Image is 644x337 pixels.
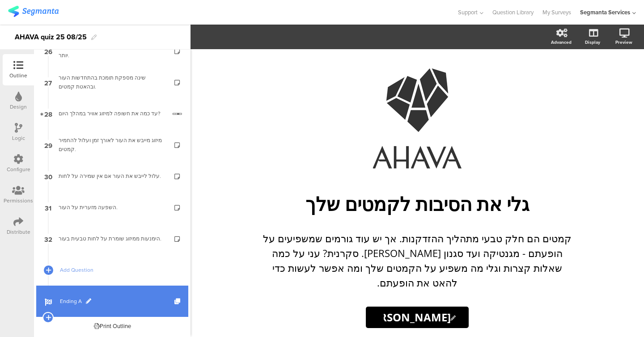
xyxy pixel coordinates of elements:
[551,39,572,46] div: Advanced
[36,35,188,67] a: 26 שינה תקינה מאפשרת תיקון תאים ומראה צעיר יותר.
[44,140,52,150] span: 29
[45,202,51,212] span: 31
[585,39,600,46] div: Display
[615,39,632,46] div: Preview
[36,129,188,160] a: 29 מיזוג מייבש את העור לאורך זמן ועלול להחמיר קמטים.
[59,136,165,154] div: מיזוג מייבש את העור לאורך זמן ועלול להחמיר קמטים.
[94,322,131,330] div: Print Outline
[44,46,52,56] span: 26
[10,103,27,111] div: Design
[60,265,174,274] span: Add Question
[261,231,574,290] p: קמטים הם חלק טבעי מתהליך ההזדקנות. אך יש עוד גורמים שמשפיעים על הופעתם - מגנטיקה ועד סגנון [PERSO...
[8,6,59,17] img: segmanta logo
[9,72,27,80] div: Outline
[7,228,30,236] div: Distribute
[458,8,478,17] span: Support
[60,297,174,306] span: Ending A
[12,134,25,142] div: Logic
[36,98,188,129] a: 28 עד כמה את חשופה למיזוג אוויר במהלך היום?
[15,30,87,44] div: AHAVA quiz 25 08/25
[36,67,188,98] a: 27 שינה מספקת תומכת בהתחדשות העור ובהאטת קמטים.
[59,234,165,243] div: הימנעות ממיזוג שומרת על לחות טבעית בעור.
[59,109,166,118] div: עד כמה את חשופה למיזוג אוויר במהלך היום?
[366,307,469,328] input: Start
[4,197,33,205] div: Permissions
[174,299,182,304] i: Duplicate
[44,171,52,181] span: 30
[36,286,188,317] a: Ending A
[36,223,188,254] a: 32 הימנעות ממיזוג שומרת על לחות טבעית בעור.
[7,165,30,173] div: Configure
[59,73,165,91] div: שינה מספקת תומכת בהתחדשות העור ובהאטת קמטים.
[59,42,165,60] div: שינה תקינה מאפשרת תיקון תאים ומראה צעיר יותר.
[59,172,165,181] div: עלול לייבש את העור אם אין שמירה על לחות.
[252,191,583,216] p: גלי את הסיבות לקמטים שלך
[44,109,52,118] span: 28
[44,234,52,244] span: 32
[36,192,188,223] a: 31 השפעה מזערית על העור.
[44,77,52,87] span: 27
[36,160,188,192] a: 30 עלול לייבש את העור אם אין שמירה על לחות.
[580,8,630,17] div: Segmanta Services
[59,203,165,212] div: השפעה מזערית על העור.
